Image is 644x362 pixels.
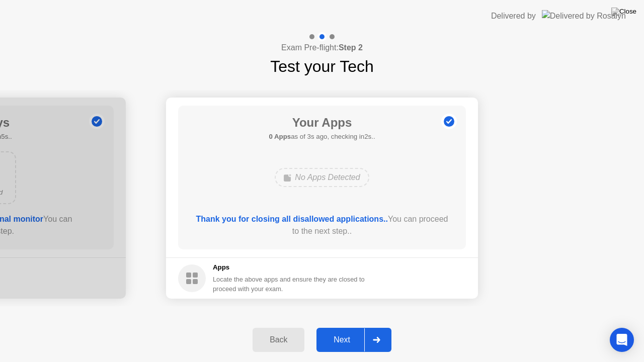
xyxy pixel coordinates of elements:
div: No Apps Detected [275,168,369,187]
button: Next [316,328,391,352]
h1: Test your Tech [270,54,374,78]
div: Back [256,335,301,344]
button: Back [253,328,304,352]
h4: Exam Pre-flight: [281,42,363,54]
h1: Your Apps [269,114,375,132]
img: Close [611,8,636,16]
div: Open Intercom Messenger [610,328,634,352]
b: 0 Apps [269,133,291,140]
img: Delivered by Rosalyn [542,10,626,22]
div: You can proceed to the next step.. [193,213,452,237]
b: Thank you for closing all disallowed applications.. [196,215,388,223]
div: Delivered by [491,10,536,22]
h5: Apps [213,262,365,273]
div: Next [319,335,364,344]
h5: as of 3s ago, checking in2s.. [269,132,375,142]
div: Locate the above apps and ensure they are closed to proceed with your exam. [213,275,365,294]
b: Step 2 [339,43,363,52]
